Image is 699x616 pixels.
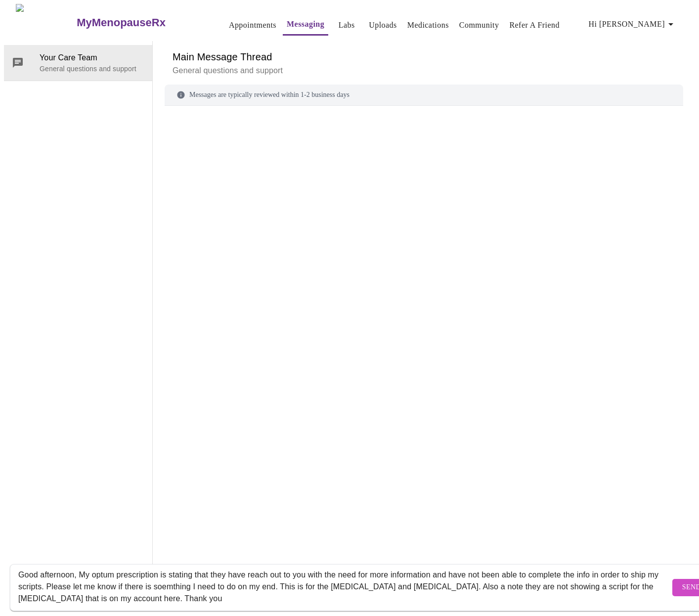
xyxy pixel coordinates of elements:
[225,15,280,35] button: Appointments
[76,5,205,40] a: MyMenopauseRx
[16,4,76,41] img: MyMenopauseRx Logo
[509,18,560,32] a: Refer a Friend
[229,18,276,32] a: Appointments
[173,49,675,65] h6: Main Message Thread
[369,18,397,32] a: Uploads
[40,52,144,64] span: Your Care Team
[403,15,453,35] button: Medications
[173,65,675,77] p: General questions and support
[459,18,499,32] a: Community
[283,14,328,36] button: Messaging
[407,18,449,32] a: Medications
[455,15,503,35] button: Community
[339,18,355,32] a: Labs
[165,85,683,106] div: Messages are typically reviewed within 1-2 business days
[4,45,152,81] div: Your Care TeamGeneral questions and support
[589,17,677,31] span: Hi [PERSON_NAME]
[40,64,144,74] p: General questions and support
[585,14,681,34] button: Hi [PERSON_NAME]
[77,16,166,29] h3: MyMenopauseRx
[287,17,324,31] a: Messaging
[331,15,362,35] button: Labs
[505,15,564,35] button: Refer a Friend
[365,15,401,35] button: Uploads
[18,572,670,603] textarea: Send a message about your appointment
